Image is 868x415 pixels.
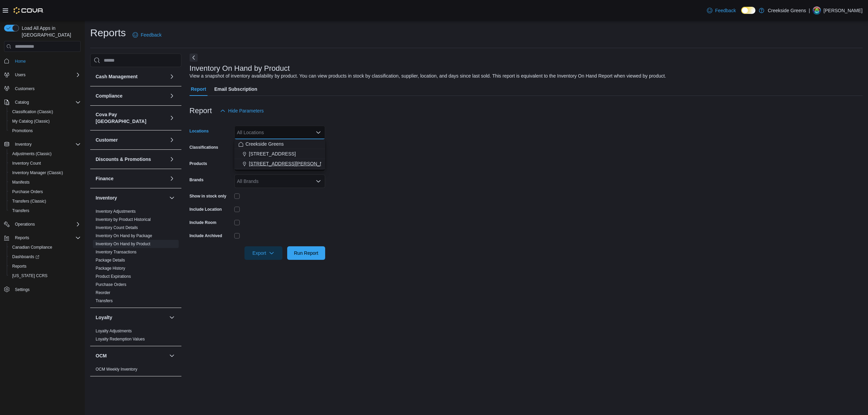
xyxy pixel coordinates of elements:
[191,82,206,96] span: Report
[96,290,110,295] a: Reorder
[12,170,63,175] span: Inventory Manager (Classic)
[7,187,83,196] button: Purchase Orders
[96,242,150,246] a: Inventory On Hand by Product
[7,196,83,206] button: Transfers (Classic)
[9,169,66,177] a: Inventory Manager (Classic)
[96,194,166,201] button: Inventory
[168,194,176,202] button: Inventory
[15,86,35,91] span: Customers
[12,85,37,93] a: Customers
[190,72,666,80] div: View a snapshot of inventory availability by product. You can view products in stock by classific...
[7,107,83,117] button: Classification (Classic)
[316,179,321,184] button: Open list of options
[190,64,290,72] h3: Inventory On Hand by Product
[4,53,81,312] nav: Complex example
[96,209,136,214] span: Inventory Adjustments
[813,6,821,15] div: Pat McCaffrey
[9,108,81,116] span: Classification (Classic)
[190,207,222,212] label: Include Location
[12,220,81,228] span: Operations
[96,337,145,341] a: Loyalty Redemption Values
[12,140,81,148] span: Inventory
[1,220,83,229] button: Operations
[14,7,44,14] img: Cova
[96,111,166,125] h3: Cova Pay [GEOGRAPHIC_DATA]
[96,274,131,279] a: Product Expirations
[15,72,25,78] span: Users
[7,262,83,271] button: Reports
[741,7,755,14] input: Dark Mode
[12,245,52,250] span: Canadian Compliance
[12,264,26,269] span: Reports
[234,159,325,169] button: [STREET_ADDRESS][PERSON_NAME]
[704,4,738,17] a: Feedback
[96,92,122,99] h3: Compliance
[96,314,166,321] button: Loyalty
[9,169,81,177] span: Inventory Manager (Classic)
[90,26,126,40] h1: Reports
[9,197,81,205] span: Transfers (Classic)
[7,178,83,187] button: Manifests
[9,243,81,251] span: Canadian Compliance
[96,233,152,238] span: Inventory On Hand by Package
[9,262,29,270] a: Reports
[141,32,161,38] span: Feedback
[217,104,267,118] button: Hide Parameters
[7,168,83,178] button: Inventory Manager (Classic)
[168,114,176,122] button: Cova Pay [GEOGRAPHIC_DATA]
[96,298,113,304] span: Transfers
[96,266,125,271] a: Package History
[96,329,132,333] a: Loyalty Adjustments
[1,285,83,294] button: Settings
[9,117,81,125] span: My Catalog (Classic)
[7,149,83,159] button: Adjustments (Classic)
[7,126,83,136] button: Promotions
[96,156,151,163] h3: Discounts & Promotions
[190,54,198,62] button: Next
[96,92,166,99] button: Compliance
[96,217,151,222] span: Inventory by Product Historical
[12,98,81,106] span: Catalog
[12,98,32,106] button: Catalog
[96,314,112,321] h3: Loyalty
[12,180,29,185] span: Manifests
[9,272,50,280] a: [US_STATE] CCRS
[190,145,218,150] label: Classifications
[1,56,83,66] button: Home
[168,92,176,100] button: Compliance
[12,71,28,79] button: Users
[190,220,216,225] label: Include Room
[7,271,83,281] button: [US_STATE] CCRS
[7,117,83,126] button: My Catalog (Classic)
[15,287,29,292] span: Settings
[9,150,81,158] span: Adjustments (Classic)
[9,207,81,215] span: Transfers
[12,273,47,278] span: [US_STATE] CCRS
[15,100,29,105] span: Catalog
[12,128,33,133] span: Promotions
[96,225,138,230] span: Inventory Count Details
[96,282,126,287] span: Purchase Orders
[287,246,325,260] button: Run Report
[96,137,166,143] button: Customer
[12,84,81,93] span: Customers
[9,207,32,215] a: Transfers
[9,262,81,270] span: Reports
[809,6,810,15] p: |
[96,367,137,372] a: OCM Weekly Inventory
[9,108,56,116] a: Classification (Classic)
[12,199,46,204] span: Transfers (Classic)
[96,194,117,201] h3: Inventory
[7,206,83,215] button: Transfers
[1,233,83,243] button: Reports
[1,98,83,107] button: Catalog
[12,234,32,242] button: Reports
[228,107,264,114] span: Hide Parameters
[15,142,32,147] span: Inventory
